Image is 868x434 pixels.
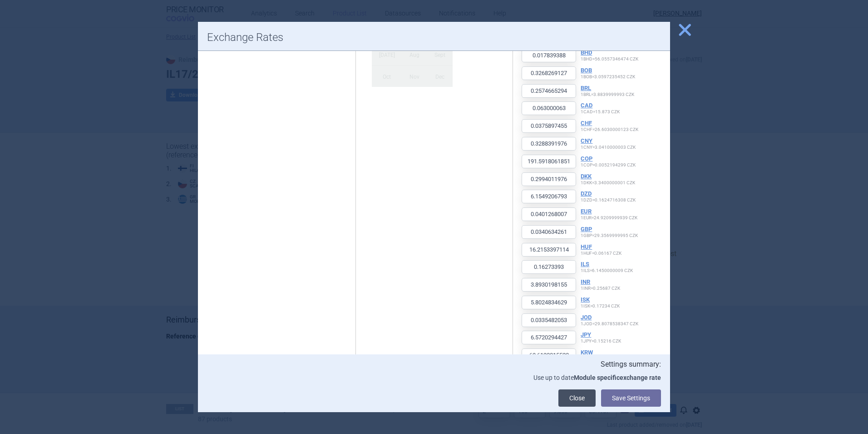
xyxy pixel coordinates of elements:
[427,44,453,66] div: Sept
[581,261,589,268] button: ILS
[581,243,592,251] button: HUF
[372,66,402,87] div: Oct
[581,102,592,109] button: CAD
[581,155,592,162] button: COP
[581,314,592,321] button: JOD
[581,190,636,203] p: 1 DZD = 0.1624716308 CZK
[581,155,636,168] p: 1 COP = 0.0052194299 CZK
[402,66,427,87] div: Nov
[581,208,637,221] p: 1 EUR = 24.9209999939 CZK
[574,374,661,381] strong: Module specific exchange rate
[558,389,596,407] a: Close
[581,349,622,362] p: 1 KRW = 0.01572 CZK
[402,44,427,66] div: Aug
[601,360,661,368] strong: Settings summary:
[581,137,636,150] p: 1 CNY = 3.0410000003 CZK
[581,296,590,303] button: ISK
[581,120,592,127] button: CHF
[601,389,661,407] button: Save Settings
[581,226,638,238] p: 1 GBP = 29.3569999995 CZK
[581,67,635,80] p: 1 BOB = 3.0597235452 CZK
[581,173,635,186] p: 1 DKK = 3.3400000001 CZK
[581,331,621,344] p: 1 JPY = 0.15216 CZK
[372,44,402,66] div: [DATE]
[581,67,592,74] button: BOB
[581,85,634,97] p: 1 BRL = 3.8839999993 CZK
[581,296,620,309] p: 1 ISK = 0.17234 CZK
[581,49,592,56] button: BHD
[207,373,661,382] p: Use up to date
[581,243,621,256] p: 1 HUF = 0.06167 CZK
[581,85,591,92] button: BRL
[581,331,591,338] button: JPY
[581,261,633,273] p: 1 ILS = 6.1450000009 CZK
[427,66,453,87] div: Dec
[581,49,638,62] p: 1 BHD = 56.0557346474 CZK
[581,278,590,286] button: INR
[581,208,592,215] button: EUR
[581,173,592,180] button: DKK
[581,137,592,145] button: CNY
[581,102,620,115] p: 1 CAD = 15.873 CZK
[581,226,592,233] button: GBP
[581,190,592,197] button: DZD
[581,349,593,356] button: KRW
[581,120,638,132] p: 1 CHF = 26.6030000123 CZK
[581,278,620,291] p: 1 INR = 0.25687 CZK
[581,314,638,327] p: 1 JOD = 29.8078538347 CZK
[207,31,661,44] h1: Exchange Rates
